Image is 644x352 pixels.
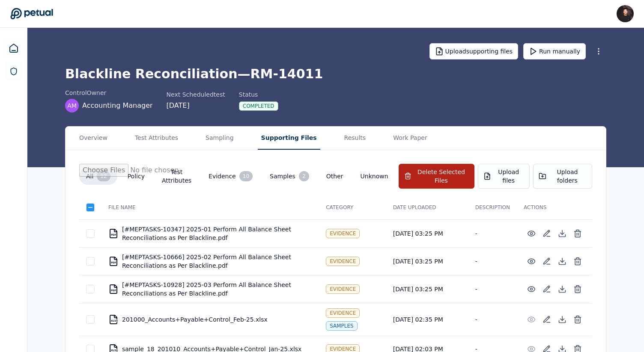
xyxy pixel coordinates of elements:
[239,90,278,99] div: Status
[539,226,555,241] button: Add/Edit Description
[258,127,320,150] button: Supporting Files
[386,195,468,219] th: Date Uploaded
[524,254,539,269] button: Preview File (hover for quick preview, click for full view)
[111,234,116,236] div: PDF
[319,195,386,219] th: Category
[341,127,370,150] button: Results
[67,101,77,110] span: AM
[524,312,539,327] button: Preview File (hover for quick preview, click for full view)
[617,5,634,22] img: James Lee
[555,226,570,241] button: Download File
[523,43,586,59] button: Run manually
[591,44,606,59] button: More Options
[570,254,585,269] button: Delete File
[108,225,312,242] div: [#MEPTASKS-10347] 2025-01 Perform All Balance Sheet Reconciliations as Per Blackline.pdf
[65,66,606,82] h1: Blackline Reconciliation — RM-14011
[121,169,152,184] button: Policy
[555,281,570,297] button: Download File
[429,43,519,59] button: Uploadsupporting files
[386,275,468,303] td: [DATE] 03:25 PM
[533,164,592,189] button: Upload folders
[390,127,431,150] button: Work Paper
[570,281,585,297] button: Delete File
[97,171,110,181] div: 12
[4,62,23,81] a: SOC 1 Reports
[202,168,259,185] button: Evidence10
[155,164,198,188] button: Test Attributes
[468,195,517,219] th: Description
[399,164,475,189] button: Delete Selected Files
[10,8,53,20] a: Go to Dashboard
[555,254,570,269] button: Download File
[111,261,116,264] div: PDF
[108,314,312,325] div: 201000_Accounts+Payable+Control_Feb-25.xlsx
[111,289,116,292] div: PDF
[299,171,309,181] div: 2
[239,101,278,111] div: Completed
[326,257,360,266] div: Evidence
[468,303,517,336] td: -
[354,169,395,184] button: Unknown
[468,219,517,247] td: -
[539,254,555,269] button: Add/Edit Description
[386,303,468,336] td: [DATE] 02:35 PM
[167,90,225,99] div: Next Scheduled test
[570,312,585,327] button: Delete File
[79,168,117,185] button: All12
[539,312,555,327] button: Add/Edit Description
[111,319,118,322] div: XLSX
[167,101,225,111] div: [DATE]
[326,284,360,294] div: Evidence
[326,308,360,318] div: Evidence
[468,247,517,275] td: -
[386,219,468,247] td: [DATE] 03:25 PM
[386,247,468,275] td: [DATE] 03:25 PM
[524,281,539,297] button: Preview File (hover for quick preview, click for full view)
[319,169,350,184] button: Other
[468,275,517,303] td: -
[524,226,539,241] button: Preview File (hover for quick preview, click for full view)
[202,127,237,150] button: Sampling
[517,195,592,219] th: Actions
[478,164,530,189] button: Upload files
[555,312,570,327] button: Download File
[82,101,153,111] span: Accounting Manager
[570,226,585,241] button: Delete File
[3,38,24,59] a: Dashboard
[131,127,182,150] button: Test Attributes
[101,195,319,219] th: File Name
[239,171,253,181] div: 10
[65,89,153,97] div: control Owner
[111,349,118,352] div: XLSX
[326,229,360,238] div: Evidence
[326,321,358,331] div: Samples
[263,168,316,185] button: Samples2
[539,281,555,297] button: Add/Edit Description
[108,253,312,270] div: [#MEPTASKS-10666] 2025-02 Perform All Balance Sheet Reconciliations as Per Blackline.pdf
[108,281,312,298] div: [#MEPTASKS-10928] 2025-03 Perform All Balance Sheet Reconciliations as Per Blackline.pdf
[76,127,111,150] button: Overview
